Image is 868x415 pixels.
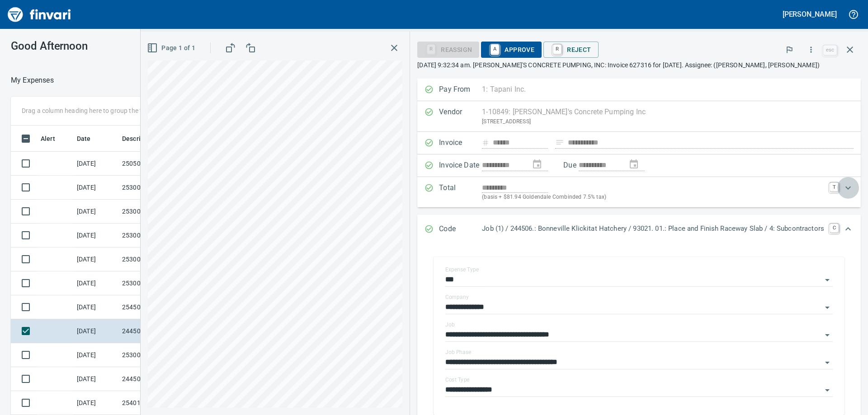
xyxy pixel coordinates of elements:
[801,40,821,60] button: More
[149,42,195,54] span: Page 1 of 1
[821,39,861,61] span: Close invoice
[439,182,482,202] p: Total
[41,133,55,144] span: Alert
[491,44,499,54] a: A
[821,274,834,286] button: Open
[11,75,54,86] nav: breadcrumb
[830,224,839,233] a: C
[118,152,200,176] td: 250502
[118,295,200,319] td: 254503
[73,391,118,415] td: [DATE]
[821,356,834,369] button: Open
[445,350,471,355] label: Job Phase
[118,367,200,391] td: 244506
[73,295,118,319] td: [DATE]
[73,152,118,176] td: [DATE]
[417,177,861,207] div: Expand
[821,384,834,396] button: Open
[445,294,469,300] label: Company
[41,133,67,144] span: Alert
[417,214,861,244] div: Expand
[118,247,200,271] td: 253003
[5,4,73,25] img: Finvari
[73,271,118,295] td: [DATE]
[823,45,837,55] a: esc
[481,42,542,58] button: AApprove
[118,176,200,200] td: 253003
[779,40,799,60] button: Flag
[77,133,103,144] span: Date
[118,224,200,247] td: 253003
[77,133,91,144] span: Date
[122,133,156,144] span: Description
[73,367,118,391] td: [DATE]
[553,44,561,54] a: R
[118,343,200,367] td: 253003
[821,329,834,341] button: Open
[73,224,118,247] td: [DATE]
[830,182,839,191] a: T
[73,247,118,271] td: [DATE]
[482,224,824,234] p: Job (1) / 244506.: Bonneville Klickitat Hatchery / 93021. 01.: Place and Finish Raceway Slab / 4:...
[445,267,479,272] label: Expense Type
[73,200,118,224] td: [DATE]
[122,133,168,144] span: Description
[417,61,861,70] p: [DATE] 9:32:34 am. [PERSON_NAME]'S CONCRETE PUMPING, INC: Invoice 627316 for [DATE]. Assignee: ([...
[482,193,824,202] p: (basis + $81.94 Goldendale Combinded 7.5% tax)
[118,319,200,343] td: 244506.4002
[821,301,834,314] button: Open
[543,42,598,58] button: RReject
[783,9,837,19] h5: [PERSON_NAME]
[11,75,54,86] p: My Expenses
[445,322,455,327] label: Job
[118,200,200,224] td: 253003
[22,106,154,115] p: Drag a column heading here to group the table
[445,377,470,382] label: Cost Type
[439,224,482,235] p: Code
[118,391,200,415] td: 254011
[780,7,839,21] button: [PERSON_NAME]
[73,319,118,343] td: [DATE]
[488,42,534,57] span: Approve
[551,42,591,57] span: Reject
[417,45,479,53] div: Reassign
[73,176,118,200] td: [DATE]
[11,40,203,52] h3: Good Afternoon
[118,271,200,295] td: 253003
[73,343,118,367] td: [DATE]
[145,40,199,56] button: Page 1 of 1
